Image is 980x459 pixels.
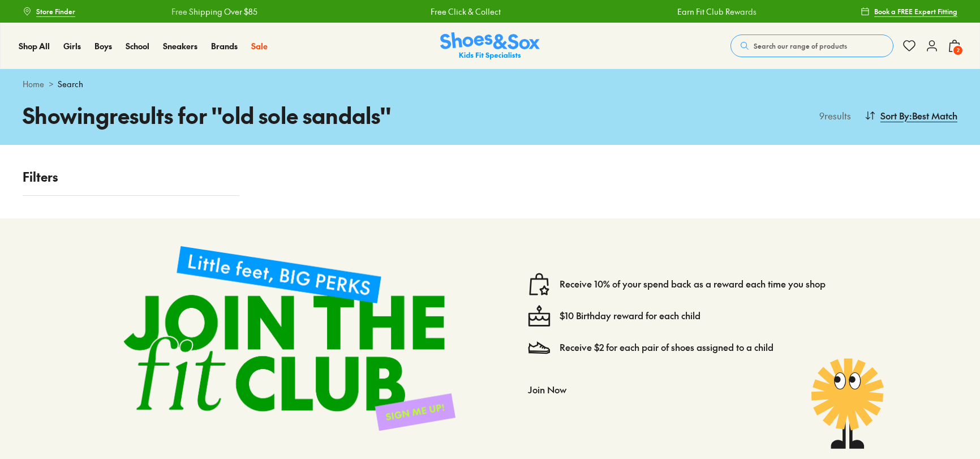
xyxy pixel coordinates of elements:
[674,6,753,18] a: Earn Fit Club Rewards
[440,32,540,60] a: Shoes & Sox
[427,6,497,18] a: Free Click & Collect
[36,6,75,16] span: Store Finder
[94,40,112,52] span: Boys
[251,40,268,52] span: Sale
[23,78,44,90] a: Home
[730,35,893,57] button: Search our range of products
[952,45,964,56] span: 2
[19,40,50,52] a: Shop All
[211,40,238,52] a: Brands
[528,336,551,359] img: Vector_3098.svg
[126,40,149,52] a: School
[528,304,551,327] img: cake--candle-birthday-event-special-sweet-cake-bake.svg
[23,1,75,22] a: Store Finder
[63,40,81,52] a: Girls
[440,32,540,60] img: SNS_Logo_Responsive.svg
[909,109,957,122] span: : Best Match
[874,6,957,16] span: Book a FREE Expert Fitting
[58,78,83,90] span: Search
[560,278,826,290] a: Receive 10% of your spend back as a reward each time you shop
[754,41,847,51] span: Search our range of products
[23,78,957,90] div: >
[211,40,238,52] span: Brands
[865,103,957,128] button: Sort By:Best Match
[815,109,851,122] p: 9 results
[251,40,268,52] a: Sale
[168,6,254,18] a: Free Shipping Over $85
[528,273,551,295] img: vector1.svg
[105,228,474,449] img: sign-up-footer.png
[23,168,239,186] p: Filters
[528,377,566,402] button: Join Now
[948,33,961,58] button: 2
[163,40,197,52] a: Sneakers
[560,341,773,354] a: Receive $2 for each pair of shoes assigned to a child
[126,40,149,52] span: School
[880,109,909,122] span: Sort By
[23,99,490,131] h1: Showing results for " old sole sandals "
[163,40,197,52] span: Sneakers
[861,1,957,22] a: Book a FREE Expert Fitting
[63,40,81,52] span: Girls
[94,40,112,52] a: Boys
[19,40,50,52] span: Shop All
[560,310,700,322] a: $10 Birthday reward for each child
